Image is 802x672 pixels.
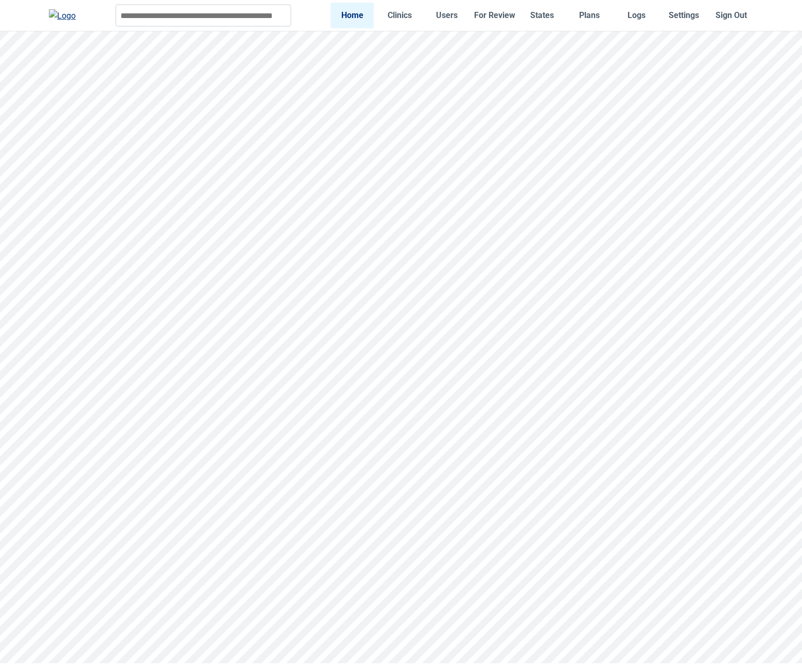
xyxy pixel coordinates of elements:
[615,3,658,28] a: Logs
[520,3,564,28] a: States
[710,3,753,28] button: Sign Out
[378,3,421,28] a: Clinics
[473,3,516,28] a: For Review
[568,3,611,28] a: Plans
[662,3,706,28] a: Settings
[330,3,374,28] a: Home
[425,3,468,28] a: Users
[49,9,76,22] img: Logo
